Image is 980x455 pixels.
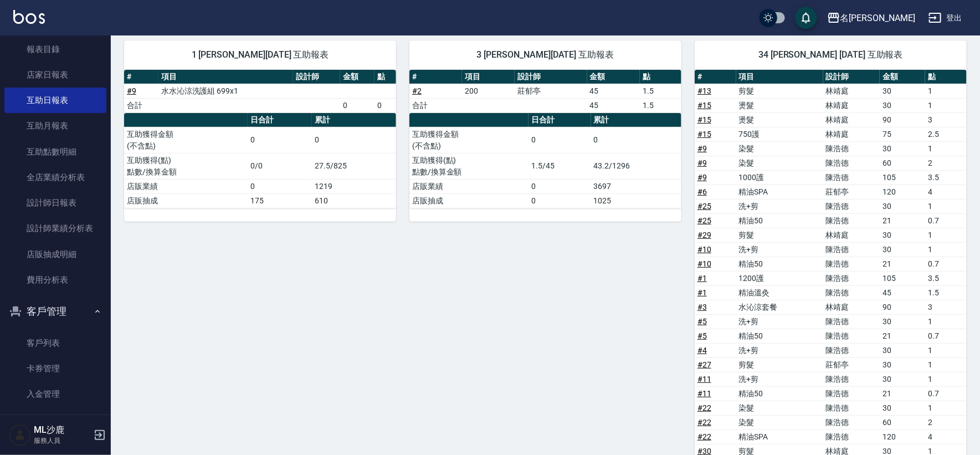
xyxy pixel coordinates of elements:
td: 45 [587,98,640,113]
td: 3.5 [925,271,967,285]
td: 4 [925,185,967,199]
th: # [124,70,158,84]
td: 1 [925,84,967,98]
th: 項目 [462,70,515,84]
td: 0 [529,179,591,193]
a: #11 [697,389,711,398]
td: 互助獲得(點) 點數/換算金額 [409,153,529,179]
a: 互助點數明細 [4,139,106,165]
a: #6 [697,187,707,196]
td: 610 [312,193,396,208]
td: 0.7 [925,213,967,228]
a: 設計師業績分析表 [4,216,106,241]
span: 3 [PERSON_NAME][DATE] 互助報表 [423,49,668,60]
td: 1 [925,141,967,156]
td: 0 [340,98,374,113]
td: 0 [248,127,312,153]
a: #22 [697,403,711,412]
td: 1000護 [736,170,823,185]
a: #27 [697,360,711,369]
a: #3 [697,303,707,311]
th: # [409,70,462,84]
img: Logo [13,10,45,24]
a: 店家日報表 [4,62,106,88]
th: # [695,70,736,84]
a: #5 [697,331,707,340]
td: 精油溫灸 [736,285,823,300]
td: 1.5/45 [529,153,591,179]
td: 3 [925,113,967,127]
td: 3 [925,300,967,314]
td: 剪髮 [736,84,823,98]
button: save [795,7,817,29]
a: 設計師日報表 [4,190,106,216]
span: 34 [PERSON_NAME] [DATE] 互助報表 [708,49,953,60]
td: 合計 [409,98,462,113]
a: #22 [697,418,711,427]
td: 1219 [312,179,396,193]
th: 點 [925,70,967,84]
td: 莊郁亭 [515,84,587,98]
a: #9 [697,173,707,182]
a: #4 [697,346,707,355]
td: 1 [925,98,967,113]
td: 1 [925,357,967,372]
th: 金額 [340,70,374,84]
img: Person [9,424,31,446]
td: 0 [248,179,312,193]
th: 日合計 [248,113,312,127]
td: 陳浩德 [823,141,880,156]
td: 洗+剪 [736,242,823,257]
td: 林靖庭 [823,228,880,242]
td: 剪髮 [736,357,823,372]
a: #13 [697,86,711,95]
td: 175 [248,193,312,208]
td: 精油50 [736,329,823,343]
td: 1 [925,343,967,357]
td: 洗+剪 [736,372,823,386]
td: 0 [529,127,591,153]
td: 精油50 [736,257,823,271]
th: 累計 [312,113,396,127]
td: 精油SPA [736,185,823,199]
a: 店販抽成明細 [4,242,106,267]
a: #15 [697,101,711,110]
div: 名[PERSON_NAME] [840,11,915,25]
a: #5 [697,317,707,326]
td: 陳浩德 [823,199,880,213]
td: 3.5 [925,170,967,185]
td: 陳浩德 [823,170,880,185]
td: 互助獲得金額 (不含點) [124,127,248,153]
td: 陳浩德 [823,372,880,386]
a: 全店業績分析表 [4,165,106,190]
td: 互助獲得金額 (不含點) [409,127,529,153]
td: 30 [880,84,925,98]
td: 燙髮 [736,113,823,127]
th: 金額 [587,70,640,84]
td: 0 [529,193,591,208]
td: 林靖庭 [823,300,880,314]
td: 陳浩德 [823,271,880,285]
td: 陳浩德 [823,329,880,343]
td: 90 [880,300,925,314]
button: 員工及薪資 [4,411,106,440]
a: 卡券管理 [4,356,106,381]
button: 名[PERSON_NAME] [823,7,920,29]
td: 1025 [591,193,681,208]
a: #10 [697,245,711,254]
td: 林靖庭 [823,113,880,127]
td: 60 [880,415,925,430]
td: 0.7 [925,329,967,343]
a: #25 [697,216,711,225]
td: 燙髮 [736,98,823,113]
td: 店販業績 [124,179,248,193]
th: 設計師 [823,70,880,84]
td: 30 [880,141,925,156]
td: 染髮 [736,141,823,156]
td: 林靖庭 [823,127,880,141]
td: 0/0 [248,153,312,179]
td: 750護 [736,127,823,141]
td: 75 [880,127,925,141]
th: 金額 [880,70,925,84]
a: 互助月報表 [4,113,106,139]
